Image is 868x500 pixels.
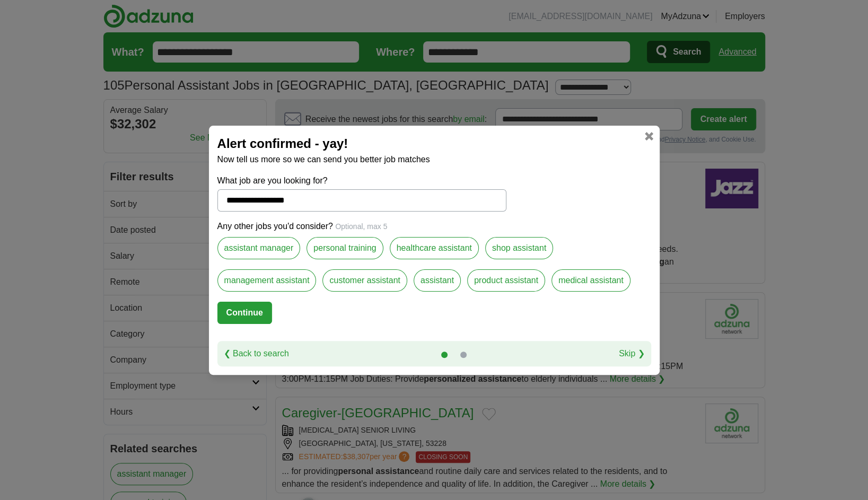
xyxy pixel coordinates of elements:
[217,237,301,259] label: assistant manager
[217,302,272,324] button: Continue
[467,269,545,292] label: product assistant
[390,237,479,259] label: healthcare assistant
[217,220,651,233] p: Any other jobs you'd consider?
[217,174,506,187] label: What job are you looking for?
[335,222,387,231] span: Optional, max 5
[619,347,645,360] a: Skip ❯
[322,269,407,292] label: customer assistant
[224,347,289,360] a: ❮ Back to search
[217,134,651,153] h2: Alert confirmed - yay!
[485,237,553,259] label: shop assistant
[551,269,630,292] label: medical assistant
[217,269,317,292] label: management assistant
[306,237,383,259] label: personal training
[414,269,461,292] label: assistant
[217,153,651,166] p: Now tell us more so we can send you better job matches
